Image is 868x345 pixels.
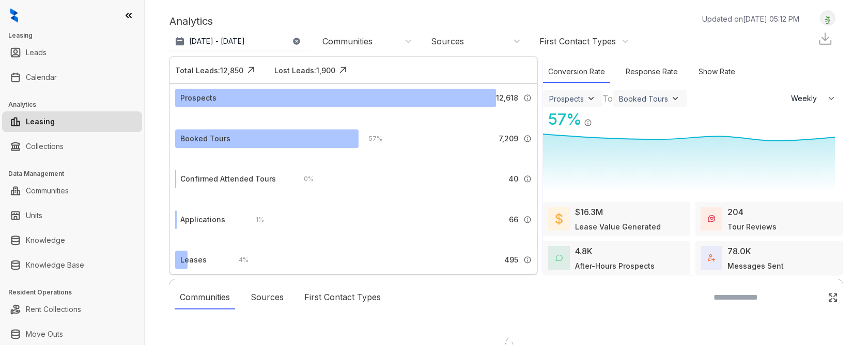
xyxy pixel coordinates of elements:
[621,61,683,83] div: Response Rate
[523,216,532,224] img: Info
[586,93,596,104] img: ViewFilterArrow
[806,293,815,302] img: SearchIcon
[2,230,142,251] li: Knowledge
[322,36,373,47] div: Communities
[2,255,142,275] li: Knowledge Base
[180,92,216,104] div: Prospects
[2,299,142,320] li: Rent Collections
[180,133,230,144] div: Booked Tours
[523,94,532,102] img: Info
[584,119,592,127] img: Info
[619,94,668,103] div: Booked Tours
[431,36,464,47] div: Sources
[8,288,144,297] h3: Resident Operations
[602,92,613,105] div: To
[26,180,69,201] a: Communities
[26,255,84,275] a: Knowledge Base
[791,93,823,104] span: Weekly
[727,206,743,218] div: 204
[335,62,351,78] img: Click Icon
[555,212,563,225] img: LeaseValue
[727,221,777,232] div: Tour Reviews
[274,65,335,76] div: Lost Leads: 1,900
[2,67,142,88] li: Calendar
[26,42,47,63] a: Leads
[180,173,276,185] div: Confirmed Attended Tours
[180,214,225,225] div: Applications
[180,254,207,266] div: Leases
[708,215,715,222] img: TourReviews
[575,245,593,257] div: 4.8K
[727,260,784,271] div: Messages Sent
[26,67,57,88] a: Calendar
[2,42,142,63] li: Leads
[575,221,661,232] div: Lease Value Generated
[299,286,386,309] div: First Contact Types
[8,100,144,109] h3: Analytics
[10,8,18,23] img: logo
[26,136,64,157] a: Collections
[245,286,289,309] div: Sources
[543,108,582,131] div: 57 %
[169,32,309,51] button: [DATE] - [DATE]
[2,205,142,226] li: Units
[828,292,838,303] img: Click Icon
[523,135,532,143] img: Info
[575,206,603,218] div: $16.3M
[575,260,655,271] div: After-Hours Prospects
[189,36,245,46] p: [DATE] - [DATE]
[693,61,740,83] div: Show Rate
[26,205,42,226] a: Units
[509,214,518,225] span: 66
[504,254,518,266] span: 495
[175,65,243,76] div: Total Leads: 12,850
[496,92,518,104] span: 12,618
[817,31,833,46] img: Download
[508,173,518,185] span: 40
[2,136,142,157] li: Collections
[26,111,55,132] a: Leasing
[293,173,314,185] div: 0 %
[708,254,715,261] img: TotalFum
[2,180,142,201] li: Communities
[169,13,213,29] p: Analytics
[539,36,616,47] div: First Contact Types
[2,324,142,344] li: Move Outs
[228,254,249,266] div: 4 %
[702,13,799,24] p: Updated on [DATE] 05:12 PM
[2,111,142,132] li: Leasing
[523,175,532,183] img: Info
[592,109,608,125] img: Click Icon
[727,245,751,257] div: 78.0K
[175,286,235,309] div: Communities
[670,93,680,104] img: ViewFilterArrow
[523,256,532,264] img: Info
[26,324,63,344] a: Move Outs
[8,169,144,178] h3: Data Management
[245,214,264,225] div: 1 %
[499,133,518,144] span: 7,209
[543,61,610,83] div: Conversion Rate
[8,31,144,40] h3: Leasing
[359,133,382,144] div: 57 %
[785,89,843,108] button: Weekly
[555,254,563,262] img: AfterHoursConversations
[820,13,835,24] img: UserAvatar
[26,299,81,320] a: Rent Collections
[26,230,65,251] a: Knowledge
[243,62,259,78] img: Click Icon
[549,94,584,103] div: Prospects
